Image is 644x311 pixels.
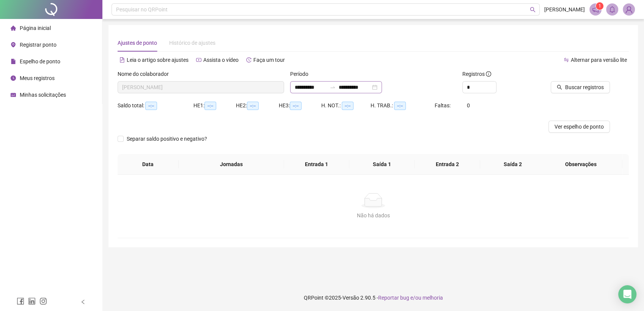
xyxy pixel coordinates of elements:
[118,101,193,110] div: Saldo total:
[179,154,284,175] th: Jornadas
[342,295,359,301] span: Versão
[127,211,620,220] div: Não há dados
[39,297,47,305] span: instagram
[557,85,562,90] span: search
[11,59,16,64] span: file
[203,57,239,63] span: Assista o vídeo
[102,284,644,311] footer: QRPoint © 2025 - 2.90.5 -
[330,84,336,90] span: swap-right
[204,102,216,110] span: --:--
[415,154,480,175] th: Entrada 2
[551,81,610,93] button: Buscar registros
[545,160,616,168] span: Observações
[124,135,210,143] span: Separar saldo positivo e negativo?
[145,102,157,110] span: --:--
[349,154,415,175] th: Saída 1
[609,6,616,13] span: bell
[592,6,599,13] span: notification
[11,75,16,81] span: clock-circle
[284,154,349,175] th: Entrada 1
[11,92,16,97] span: schedule
[193,101,236,110] div: HE 1:
[122,82,280,93] span: GUSTAVO HENRIQUE SANTOS OLIVEIRA
[598,3,601,9] span: 1
[20,75,55,81] span: Meus registros
[20,92,66,98] span: Minhas solicitações
[486,71,491,77] span: info-circle
[279,101,321,110] div: HE 3:
[554,123,604,131] span: Ver espelho de ponto
[169,40,215,46] span: Histórico de ajustes
[118,40,157,46] span: Ajustes de ponto
[467,102,470,108] span: 0
[342,102,353,110] span: --:--
[564,57,569,63] span: swap
[118,154,179,175] th: Data
[394,102,406,110] span: --:--
[571,57,627,63] span: Alternar para versão lite
[596,2,603,10] sup: 1
[548,121,610,133] button: Ver espelho de ponto
[20,25,51,31] span: Página inicial
[539,154,622,175] th: Observações
[618,285,636,303] div: Open Intercom Messenger
[17,297,24,305] span: facebook
[253,57,285,63] span: Faça um tour
[321,101,371,110] div: H. NOT.:
[247,102,259,110] span: --:--
[118,70,174,78] label: Nome do colaborador
[330,84,336,90] span: to
[196,57,201,63] span: youtube
[290,70,313,78] label: Período
[544,5,585,14] span: [PERSON_NAME]
[290,102,302,110] span: --:--
[20,42,57,48] span: Registrar ponto
[530,7,536,13] span: search
[371,101,435,110] div: H. TRAB.:
[246,57,251,63] span: history
[119,57,125,63] span: file-text
[434,102,451,108] span: Faltas:
[80,299,86,305] span: left
[480,154,545,175] th: Saída 2
[127,57,188,63] span: Leia o artigo sobre ajustes
[28,297,36,305] span: linkedin
[11,25,16,31] span: home
[565,83,604,91] span: Buscar registros
[462,70,491,78] span: Registros
[20,58,60,64] span: Espelho de ponto
[236,101,278,110] div: HE 2:
[378,295,443,301] span: Reportar bug e/ou melhoria
[623,4,635,15] img: 90389
[11,42,16,47] span: environment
